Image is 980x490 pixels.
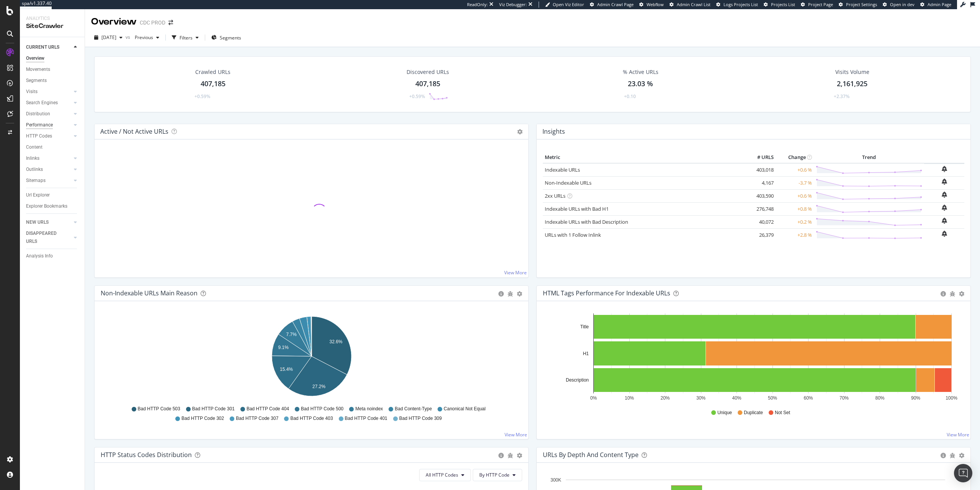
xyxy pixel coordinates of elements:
span: Meta noindex [355,406,383,412]
a: Admin Crawl List [670,2,710,8]
span: Bad HTTP Code 404 [247,406,289,412]
div: circle-info [941,453,946,458]
text: 70% [840,395,849,401]
div: gear [517,453,522,458]
span: Not Set [775,410,790,416]
div: Explorer Bookmarks [26,202,67,210]
span: Project Settings [846,2,877,7]
span: Admin Crawl List [677,2,710,7]
a: Visits [26,88,72,96]
div: bell-plus [942,218,947,224]
text: 30% [696,395,706,401]
span: Bad HTTP Code 500 [301,406,343,412]
a: View More [504,269,527,276]
div: Movements [26,66,50,74]
text: 90% [911,395,920,401]
svg: A chart. [101,313,522,402]
text: 15.4% [280,367,293,372]
div: Sitemaps [26,177,46,185]
a: Explorer Bookmarks [26,202,79,210]
div: arrow-right-arrow-left [168,20,173,25]
td: 403,018 [745,163,776,177]
a: Outlinks [26,166,72,174]
div: bell-plus [942,205,947,211]
div: +0.59% [194,93,210,100]
span: Segments [220,34,241,41]
span: Bad HTTP Code 301 [192,406,235,412]
a: Overview [26,54,79,62]
a: Segments [26,77,79,85]
div: NEW URLS [26,218,49,226]
a: Search Engines [26,99,72,107]
div: bell-plus [942,192,947,198]
span: Logs Projects List [724,2,758,7]
button: Segments [208,31,244,44]
td: +0.8 % [776,202,814,215]
div: CURRENT URLS [26,43,59,51]
div: 407,185 [201,79,225,89]
span: All HTTP Codes [426,472,458,478]
a: Movements [26,66,79,74]
span: Webflow [647,2,664,7]
div: Segments [26,77,47,85]
th: Change [776,152,814,163]
td: 26,379 [745,228,776,241]
div: Content [26,143,42,151]
h4: Insights [542,126,565,137]
div: HTML Tags Performance for Indexable URLs [543,289,670,297]
span: Bad Content-Type [395,406,432,412]
div: circle-info [498,291,504,297]
text: 32.6% [329,339,342,344]
div: circle-info [498,453,504,458]
div: bug [508,291,513,297]
div: Visits [26,88,38,96]
a: Performance [26,121,72,129]
td: +2.8 % [776,228,814,241]
a: Webflow [639,2,664,8]
div: 407,185 [415,79,440,89]
a: Analysis Info [26,252,79,260]
div: HTTP Status Codes Distribution [101,451,192,459]
div: circle-info [941,291,946,297]
a: Indexable URLs [545,166,580,173]
div: Non-Indexable URLs Main Reason [101,289,198,297]
div: Viz Debugger: [499,2,527,8]
div: Crawled URLs [195,68,230,76]
svg: A chart. [543,313,964,402]
span: Admin Page [928,2,951,7]
a: Admin Crawl Page [590,2,634,8]
h4: Active / Not Active URLs [100,126,168,137]
div: % Active URLs [623,68,658,76]
text: Title [580,324,589,329]
span: Admin Crawl Page [597,2,634,7]
text: 7.7% [286,332,297,337]
div: Visits Volume [835,68,869,76]
span: Previous [132,34,153,41]
div: Distribution [26,110,50,118]
text: 100% [946,395,957,401]
a: Distribution [26,110,72,118]
a: Content [26,143,79,151]
div: Search Engines [26,99,58,107]
div: gear [959,453,964,458]
a: Projects List [764,2,795,8]
text: H1 [583,351,589,356]
div: Overview [26,54,44,62]
div: 2,161,925 [837,79,867,89]
a: HTTP Codes [26,132,72,140]
td: +0.6 % [776,189,814,202]
text: 80% [875,395,884,401]
a: 2xx URLs [545,192,565,199]
div: bell-plus [942,179,947,185]
span: By HTTP Code [479,472,510,478]
text: 10% [625,395,634,401]
div: bug [950,453,955,458]
a: DISAPPEARED URLS [26,229,72,246]
div: 23.03 % [628,79,653,89]
div: DISAPPEARED URLS [26,229,65,246]
a: Inlinks [26,154,72,162]
text: 9.1% [278,345,289,350]
span: Bad HTTP Code 309 [399,415,442,422]
div: Performance [26,121,53,129]
div: gear [517,291,522,297]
